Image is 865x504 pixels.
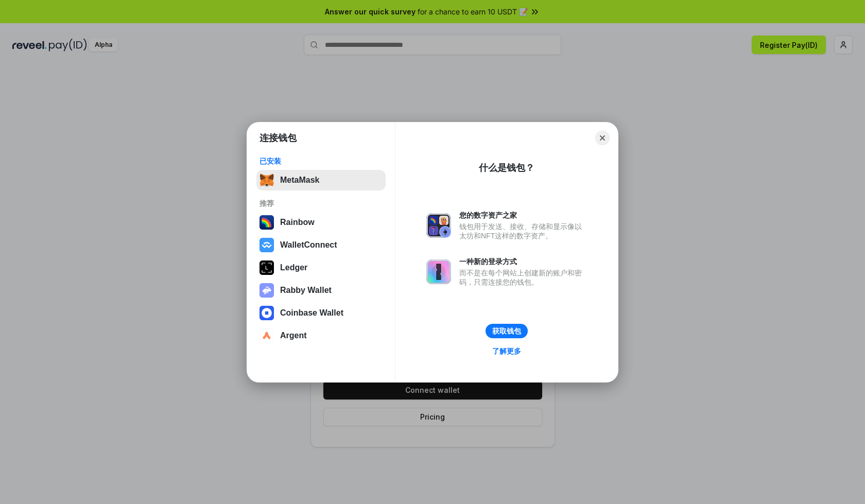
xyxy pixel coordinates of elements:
[256,170,386,190] button: MetaMask
[426,213,451,238] img: svg+xml,%3Csvg%20xmlns%3D%22http%3A%2F%2Fwww.w3.org%2F2000%2Fsvg%22%20fill%3D%22none%22%20viewBox...
[280,331,307,340] div: Argent
[459,268,587,287] div: 而不是在每个网站上创建新的账户和密码，只需连接您的钱包。
[259,173,274,187] img: svg+xml,%3Csvg%20fill%3D%22none%22%20height%3D%2233%22%20viewBox%3D%220%200%2035%2033%22%20width%...
[595,131,610,145] button: Close
[259,283,274,298] img: svg+xml,%3Csvg%20xmlns%3D%22http%3A%2F%2Fwww.w3.org%2F2000%2Fsvg%22%20fill%3D%22none%22%20viewBox...
[280,308,343,318] div: Coinbase Wallet
[256,303,386,323] button: Coinbase Wallet
[280,286,332,295] div: Rabby Wallet
[256,212,386,233] button: Rainbow
[486,344,527,358] a: 了解更多
[256,235,386,255] button: WalletConnect
[459,211,587,220] div: 您的数字资产之家
[280,176,319,185] div: MetaMask
[459,257,587,266] div: 一种新的登录方式
[280,263,307,272] div: Ledger
[492,346,521,356] div: 了解更多
[479,162,534,174] div: 什么是钱包？
[280,218,315,227] div: Rainbow
[256,325,386,346] button: Argent
[492,326,521,336] div: 获取钱包
[486,324,528,338] button: 获取钱包
[256,257,386,278] button: Ledger
[259,157,383,166] div: 已安装
[259,306,274,320] img: svg+xml,%3Csvg%20width%3D%2228%22%20height%3D%2228%22%20viewBox%3D%220%200%2028%2028%22%20fill%3D...
[280,240,337,250] div: WalletConnect
[259,260,274,275] img: svg+xml,%3Csvg%20xmlns%3D%22http%3A%2F%2Fwww.w3.org%2F2000%2Fsvg%22%20width%3D%2228%22%20height%3...
[256,280,386,301] button: Rabby Wallet
[426,259,451,284] img: svg+xml,%3Csvg%20xmlns%3D%22http%3A%2F%2Fwww.w3.org%2F2000%2Fsvg%22%20fill%3D%22none%22%20viewBox...
[459,222,587,240] div: 钱包用于发送、接收、存储和显示像以太坊和NFT这样的数字资产。
[259,215,274,230] img: svg+xml,%3Csvg%20width%3D%22120%22%20height%3D%22120%22%20viewBox%3D%220%200%20120%20120%22%20fil...
[259,328,274,343] img: svg+xml,%3Csvg%20width%3D%2228%22%20height%3D%2228%22%20viewBox%3D%220%200%2028%2028%22%20fill%3D...
[259,199,383,208] div: 推荐
[259,238,274,252] img: svg+xml,%3Csvg%20width%3D%2228%22%20height%3D%2228%22%20viewBox%3D%220%200%2028%2028%22%20fill%3D...
[259,132,297,144] h1: 连接钱包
